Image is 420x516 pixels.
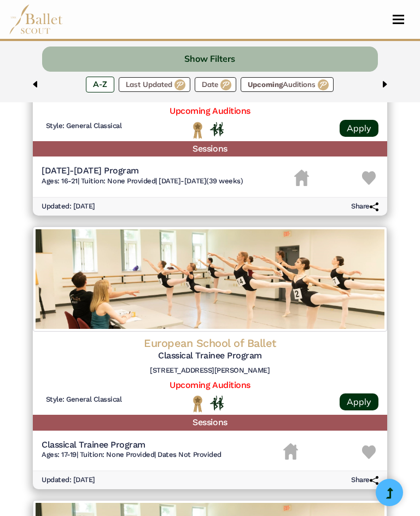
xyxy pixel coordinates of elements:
img: In Person [210,396,224,410]
h6: Share [351,202,378,211]
img: Heart [362,445,376,459]
h6: Updated: [DATE] [42,202,95,211]
img: Logo [33,227,387,332]
a: Apply [340,120,378,137]
h5: Sessions [33,415,387,431]
span: Tuition: None Provided [81,177,155,185]
label: A-Z [86,77,114,92]
h6: [STREET_ADDRESS][PERSON_NAME] [42,366,378,375]
img: In Person [210,122,224,136]
span: [DATE]-[DATE] (39 weeks) [159,177,243,185]
a: Upcoming Auditions [170,106,250,116]
label: Date [195,77,236,92]
h6: | | [42,177,243,186]
h5: Sessions [33,141,387,157]
img: Housing Unavailable [294,170,309,186]
span: Dates Not Provided [157,450,221,459]
button: Show Filters [42,47,378,72]
span: Tuition: None Provided [80,450,154,459]
h6: Style: General Classical [42,121,126,131]
h5: Classical Trainee Program [42,439,221,451]
label: Auditions [241,77,334,92]
h5: Classical Trainee Program [42,350,378,362]
h6: | | [42,450,221,460]
a: Apply [340,393,378,410]
a: Upcoming Auditions [170,380,250,390]
span: Ages: 17-19 [42,450,77,459]
h6: Share [351,476,378,485]
span: Ages: 16-21 [42,177,78,185]
img: National [191,121,205,138]
label: Last Updated [119,77,190,92]
img: Heart [362,171,376,185]
h6: Updated: [DATE] [42,476,95,485]
img: Housing Unavailable [283,443,298,460]
h6: Style: General Classical [42,395,126,404]
button: Toggle navigation [386,14,411,25]
img: National [191,395,205,412]
span: Upcoming [248,81,283,88]
h5: [DATE]-[DATE] Program [42,165,243,177]
h4: European School of Ballet [42,336,378,350]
